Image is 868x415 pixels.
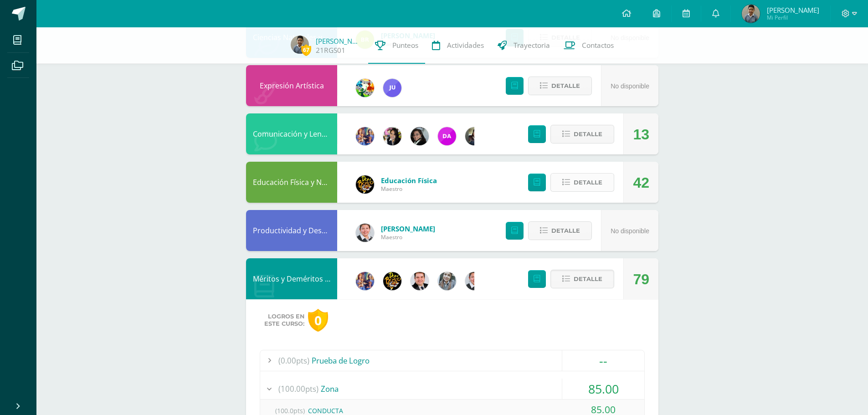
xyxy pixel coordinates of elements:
[550,270,614,288] button: Detalle
[246,210,337,251] div: Productividad y Desarrollo
[551,77,580,94] span: Detalle
[611,227,649,235] span: No disponible
[246,65,337,106] div: Expresión Artística
[356,79,374,97] img: 159e24a6ecedfdf8f489544946a573f0.png
[588,380,619,397] span: 85.00
[574,271,602,287] span: Detalle
[425,27,491,64] a: Actividades
[356,272,374,290] img: 3f4c0a665c62760dc8d25f6423ebedea.png
[411,127,429,145] img: 7bd163c6daa573cac875167af135d202.png
[381,176,437,185] span: Educación Física
[574,126,602,143] span: Detalle
[383,272,401,290] img: eda3c0d1caa5ac1a520cf0290d7c6ae4.png
[574,174,602,191] span: Detalle
[528,77,592,95] button: Detalle
[356,224,374,242] img: 08e00a7f0eb7830fd2468c6dcb3aac58.png
[438,127,456,145] img: 20293396c123fa1d0be50d4fd90c658f.png
[742,5,760,23] img: 6a29469838e8344275ebbde8307ef8c6.png
[383,127,401,145] img: 282f7266d1216b456af8b3d5ef4bcc50.png
[438,272,456,290] img: cba4c69ace659ae4cf02a5761d9a2473.png
[599,352,607,369] span: --
[633,259,649,300] div: 79
[465,127,483,145] img: f727c7009b8e908c37d274233f9e6ae1.png
[278,379,318,399] span: (100.00pts)
[551,222,580,239] span: Detalle
[260,350,644,371] div: Prueba de Logro
[291,36,309,54] img: 6a29469838e8344275ebbde8307ef8c6.png
[383,79,401,97] img: 1cada5f849fe5bdc664534ba8dc5ae20.png
[381,233,435,241] span: Maestro
[264,313,304,328] span: Logros en este curso:
[528,221,592,240] button: Detalle
[356,175,374,194] img: eda3c0d1caa5ac1a520cf0290d7c6ae4.png
[611,82,649,90] span: No disponible
[381,224,435,233] span: [PERSON_NAME]
[767,14,819,21] span: Mi Perfil
[550,125,614,143] button: Detalle
[633,114,649,155] div: 13
[550,173,614,192] button: Detalle
[411,272,429,290] img: 57933e79c0f622885edf5cfea874362b.png
[465,272,483,290] img: 08e00a7f0eb7830fd2468c6dcb3aac58.png
[316,46,345,55] a: 21RGS01
[582,41,614,50] span: Contactos
[308,309,328,332] div: 0
[491,27,557,64] a: Trayectoria
[316,36,361,46] a: [PERSON_NAME]
[246,258,337,299] div: Méritos y Deméritos 5to. Primaria ¨B¨
[633,162,649,203] div: 42
[246,113,337,154] div: Comunicación y Lenguaje L.3 (Inglés y Laboratorio)
[381,185,437,193] span: Maestro
[246,162,337,203] div: Educación Física y Natación
[356,127,374,145] img: 3f4c0a665c62760dc8d25f6423ebedea.png
[368,27,425,64] a: Punteos
[767,5,819,15] span: [PERSON_NAME]
[447,41,484,50] span: Actividades
[514,41,550,50] span: Trayectoria
[278,350,309,371] span: (0.00pts)
[392,41,418,50] span: Punteos
[557,27,621,64] a: Contactos
[301,44,311,56] span: 67
[260,379,644,399] div: Zona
